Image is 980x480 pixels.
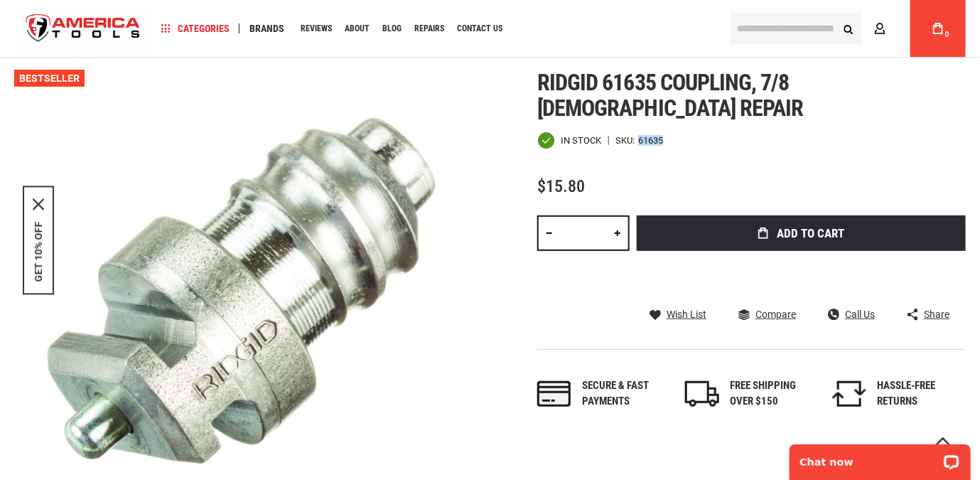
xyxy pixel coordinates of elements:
[634,255,969,297] iframe: Secure express checkout frame
[537,176,585,196] span: $15.80
[457,24,502,33] span: Contact Us
[249,23,284,33] span: Brands
[14,2,152,55] img: America Tools
[828,308,875,321] a: Call Us
[345,24,370,33] span: About
[835,15,862,42] button: Search
[777,228,845,240] span: Add to Cart
[33,198,44,210] button: Close
[730,378,819,409] div: FREE SHIPPING OVER $150
[945,31,949,38] span: 0
[780,435,980,480] iframe: LiveChat chat widget
[685,381,719,407] img: shipping
[638,136,663,145] div: 61635
[537,69,803,122] span: Ridgid 61635 coupling, 7/8 [DEMOGRAPHIC_DATA] repair
[338,19,376,38] a: About
[161,23,230,33] span: Categories
[408,19,451,38] a: Repairs
[301,24,332,33] span: Reviews
[845,309,875,319] span: Call Us
[738,308,796,321] a: Compare
[637,215,966,251] button: Add to Cart
[755,309,796,319] span: Compare
[294,19,338,38] a: Reviews
[537,132,601,149] div: Availability
[414,24,444,33] span: Repairs
[582,378,671,409] div: Secure & fast payments
[451,19,509,38] a: Contact Us
[537,381,571,407] img: payments
[561,136,601,145] span: In stock
[924,309,949,319] span: Share
[832,381,866,407] img: returns
[14,2,152,55] a: store logo
[33,198,44,210] svg: close icon
[376,19,408,38] a: Blog
[33,221,44,282] button: GET 10% OFF
[877,378,966,409] div: HASSLE-FREE RETURNS
[650,308,706,321] a: Wish List
[615,136,638,145] strong: SKU
[667,309,706,319] span: Wish List
[382,24,402,33] span: Blog
[243,19,291,38] a: Brands
[155,19,236,38] a: Categories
